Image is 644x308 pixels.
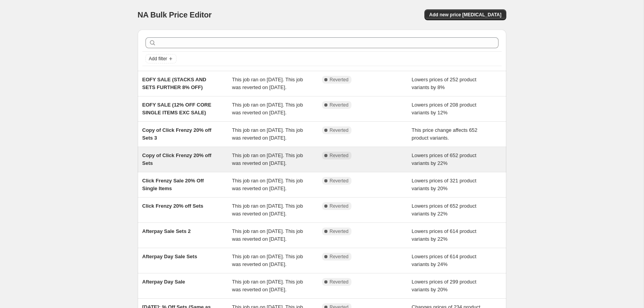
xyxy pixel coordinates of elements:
span: Afterpay Sale Sets 2 [142,228,191,234]
span: This job ran on [DATE]. This job was reverted on [DATE]. [232,77,303,90]
span: Lowers prices of 614 product variants by 22% [412,228,476,242]
button: Add new price [MEDICAL_DATA] [424,9,506,20]
span: This job ran on [DATE]. This job was reverted on [DATE]. [232,152,303,166]
span: Lowers prices of 252 product variants by 8% [412,77,476,90]
span: This job ran on [DATE]. This job was reverted on [DATE]. [232,203,303,217]
span: EOFY SALE (12% OFF CORE SINGLE ITEMS EXC SALE) [142,102,211,115]
button: Add filter [145,54,177,63]
span: Reverted [330,152,349,159]
span: This job ran on [DATE]. This job was reverted on [DATE]. [232,279,303,292]
span: Reverted [330,254,349,260]
span: Lowers prices of 614 product variants by 24% [412,254,476,267]
span: Afterpay Day Sale Sets [142,254,197,259]
span: Copy of Click Frenzy 20% off Sets [142,152,211,166]
span: Reverted [330,228,349,234]
span: Reverted [330,178,349,184]
span: This job ran on [DATE]. This job was reverted on [DATE]. [232,102,303,115]
span: This job ran on [DATE]. This job was reverted on [DATE]. [232,127,303,141]
span: Afterpay Day Sale [142,279,185,285]
span: Reverted [330,77,349,83]
span: This job ran on [DATE]. This job was reverted on [DATE]. [232,254,303,267]
span: Reverted [330,127,349,133]
span: Lowers prices of 652 product variants by 22% [412,203,476,217]
span: Lowers prices of 208 product variants by 12% [412,102,476,115]
span: Reverted [330,279,349,285]
span: Reverted [330,203,349,209]
span: Lowers prices of 321 product variants by 20% [412,178,476,191]
span: EOFY SALE (STACKS AND SETS FURTHER 8% OFF) [142,77,206,90]
span: NA Bulk Price Editor [138,10,212,19]
span: Lowers prices of 652 product variants by 22% [412,152,476,166]
span: Add new price [MEDICAL_DATA] [429,12,501,18]
span: Reverted [330,102,349,108]
span: This job ran on [DATE]. This job was reverted on [DATE]. [232,178,303,191]
span: This job ran on [DATE]. This job was reverted on [DATE]. [232,228,303,242]
span: Lowers prices of 299 product variants by 20% [412,279,476,292]
span: Add filter [149,56,167,62]
span: Copy of Click Frenzy 20% off Sets 3 [142,127,211,141]
span: This price change affects 652 product variants. [412,127,478,141]
span: Click Frenzy Sale 20% Off Single Items [142,178,204,191]
span: Click Frenzy 20% off Sets [142,203,204,209]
